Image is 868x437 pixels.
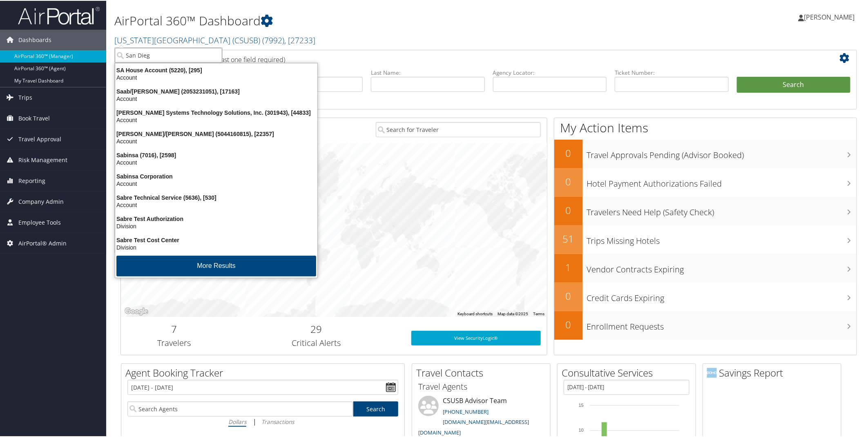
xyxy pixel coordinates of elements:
[18,212,61,232] span: Employee Tools
[110,172,322,179] div: Sabinsa Corporation
[376,121,541,136] input: Search for Traveler
[457,310,493,316] button: Keyboard shortcuts
[799,4,863,29] a: [PERSON_NAME]
[127,401,353,416] input: Search Agents
[533,311,544,315] a: Terms (opens in new tab)
[587,173,857,189] h3: Hotel Payment Authorizations Failed
[110,116,322,123] div: Account
[416,365,550,379] h2: Travel Contacts
[554,317,583,331] h2: 0
[110,66,322,73] div: SA House Account (5220), [295]
[261,417,294,425] i: Transactions
[554,203,583,216] h2: 0
[554,260,583,274] h2: 1
[228,417,246,425] i: Dollars
[18,128,61,149] span: Travel Approval
[353,401,399,416] a: Search
[554,253,857,282] a: 1Vendor Contracts Expiring
[18,149,67,169] span: Risk Management
[262,34,284,45] span: ( 7992 )
[114,34,315,45] a: [US_STATE][GEOGRAPHIC_DATA] (CSUSB)
[234,337,399,348] h3: Critical Alerts
[18,232,67,253] span: AirPortal® Admin
[562,365,696,379] h2: Consultative Services
[110,151,322,158] div: Sabinsa (7016), [2598]
[110,87,322,94] div: Saab/[PERSON_NAME] (2053231051), [17163]
[554,118,857,136] h1: My Action Items
[114,11,614,29] h1: AirPortal 360™ Dashboard
[587,145,857,160] h3: Travel Approvals Pending (Advisor Booked)
[554,231,583,245] h2: 51
[554,196,857,225] a: 0Travelers Need Help (Safety Check)
[284,34,315,45] span: , [ 27233 ]
[18,191,64,211] span: Company Admin
[18,5,100,25] img: airportal-logo.png
[110,222,322,229] div: Division
[554,225,857,253] a: 51Trips Missing Hotels
[127,337,221,348] h3: Travelers
[615,68,729,76] label: Ticket Number:
[110,236,322,243] div: Sabre Test Cost Center
[371,68,485,76] label: Last Name:
[554,167,857,196] a: 0Hotel Payment Authorizations Failed
[115,47,222,62] input: Search Accounts
[804,12,855,21] span: [PERSON_NAME]
[707,365,841,379] h2: Savings Report
[116,255,316,276] button: More Results
[737,76,851,92] button: Search
[123,305,150,316] a: Open this area in Google Maps (opens a new window)
[110,243,322,250] div: Division
[110,129,322,137] div: [PERSON_NAME]/[PERSON_NAME] (5044160815), [22357]
[554,174,583,188] h2: 0
[554,145,583,159] h2: 0
[127,51,789,65] h2: Airtinerary Lookup
[18,87,32,107] span: Trips
[18,29,51,49] span: Dashboards
[554,310,857,339] a: 0Enrollment Requests
[587,259,857,274] h3: Vendor Contracts Expiring
[127,416,398,426] div: |
[123,305,150,316] img: Google
[493,68,607,76] label: Agency Locator:
[587,230,857,246] h3: Trips Missing Hotels
[418,380,544,392] h3: Travel Agents
[110,179,322,187] div: Account
[110,193,322,201] div: Sabre Technical Service (5636), [530]
[110,108,322,116] div: [PERSON_NAME] Systems Technology Solutions, Inc. (301943), [44833]
[554,288,583,302] h2: 0
[110,158,322,165] div: Account
[443,407,489,415] a: [PHONE_NUMBER]
[234,321,399,335] h2: 29
[579,402,584,407] tspan: 15
[411,330,541,345] a: View SecurityLogic®
[554,139,857,167] a: 0Travel Approvals Pending (Advisor Booked)
[498,311,528,315] span: Map data ©2025
[587,202,857,217] h3: Travelers Need Help (Safety Check)
[110,137,322,144] div: Account
[110,214,322,222] div: Sabre Test Authorization
[127,321,221,335] h2: 7
[18,170,45,190] span: Reporting
[18,107,50,128] span: Book Travel
[125,365,404,379] h2: Agent Booking Tracker
[418,417,529,435] a: [DOMAIN_NAME][EMAIL_ADDRESS][DOMAIN_NAME]
[587,288,857,303] h3: Credit Cards Expiring
[110,201,322,208] div: Account
[110,73,322,80] div: Account
[707,367,717,377] img: domo-logo.png
[587,316,857,332] h3: Enrollment Requests
[207,54,285,63] span: (at least one field required)
[579,427,584,432] tspan: 10
[110,94,322,102] div: Account
[554,282,857,310] a: 0Credit Cards Expiring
